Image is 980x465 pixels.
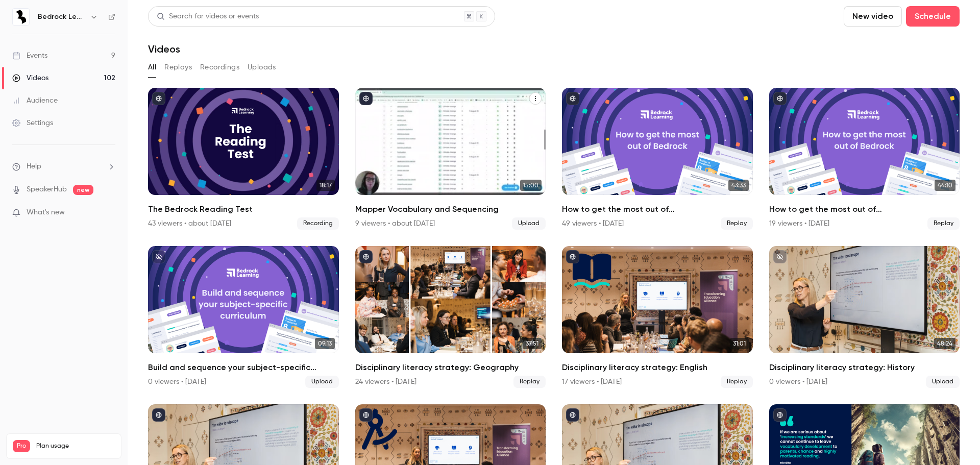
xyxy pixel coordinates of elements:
li: How to get the most out of Bedrock next academic year [769,88,960,230]
li: The Bedrock Reading Test [148,88,339,230]
span: Upload [926,376,960,388]
button: published [359,92,373,105]
div: Search for videos or events [157,11,259,22]
span: 15:00 [520,180,542,191]
span: Replay [721,376,753,388]
li: Build and sequence your subject-specific curriculum [148,246,339,388]
span: Upload [305,376,339,388]
h2: How to get the most out of [GEOGRAPHIC_DATA] next academic year [769,203,960,215]
div: 24 viewers • [DATE] [355,377,416,387]
div: 9 viewers • about [DATE] [355,218,435,229]
h6: Bedrock Learning [38,12,86,22]
div: 19 viewers • [DATE] [769,218,829,229]
button: New video [844,6,902,27]
li: How to get the most out of Bedrock next academic year [562,88,753,230]
div: 49 viewers • [DATE] [562,218,624,229]
li: Disciplinary literacy strategy: History [769,246,960,388]
img: Bedrock Learning [13,9,29,25]
section: Videos [148,6,960,459]
h2: The Bedrock Reading Test [148,203,339,215]
span: new [73,185,93,195]
button: published [773,408,787,422]
a: 15:00Mapper Vocabulary and Sequencing9 viewers • about [DATE]Upload [355,88,546,230]
h2: Mapper Vocabulary and Sequencing [355,203,546,215]
h2: Build and sequence your subject-specific curriculum [148,361,339,374]
button: published [566,408,579,422]
button: Uploads [248,59,276,76]
li: help-dropdown-opener [12,161,115,172]
span: Help [27,161,41,172]
h2: Disciplinary literacy strategy: History [769,361,960,374]
a: 31:01Disciplinary literacy strategy: English17 viewers • [DATE]Replay [562,246,753,388]
button: published [566,92,579,105]
a: 48:24Disciplinary literacy strategy: History0 viewers • [DATE]Upload [769,246,960,388]
button: unpublished [773,250,787,263]
div: Audience [12,95,58,106]
span: 37:51 [523,338,542,349]
button: Schedule [906,6,960,27]
button: published [566,250,579,263]
div: Settings [12,118,53,128]
a: 43:33How to get the most out of [GEOGRAPHIC_DATA] next academic year49 viewers • [DATE]Replay [562,88,753,230]
button: published [359,250,373,263]
span: 48:24 [934,338,955,349]
a: 37:51Disciplinary literacy strategy: Geography24 viewers • [DATE]Replay [355,246,546,388]
span: Replay [927,217,960,230]
a: 44:10How to get the most out of [GEOGRAPHIC_DATA] next academic year19 viewers • [DATE]Replay [769,88,960,230]
span: Replay [721,217,753,230]
button: unpublished [152,250,165,263]
span: Recording [297,217,339,230]
button: Recordings [200,59,239,76]
button: All [148,59,156,76]
button: published [773,92,787,105]
h2: How to get the most out of [GEOGRAPHIC_DATA] next academic year [562,203,753,215]
span: Replay [513,376,546,388]
div: 0 viewers • [DATE] [769,377,827,387]
span: 43:33 [728,180,749,191]
h2: Disciplinary literacy strategy: English [562,361,753,374]
span: Upload [512,217,546,230]
div: 0 viewers • [DATE] [148,377,206,387]
span: What's new [27,207,65,218]
button: published [152,408,165,422]
button: published [359,408,373,422]
li: Mapper Vocabulary and Sequencing [355,88,546,230]
iframe: Noticeable Trigger [103,208,115,217]
span: 44:10 [935,180,955,191]
h1: Videos [148,43,180,55]
span: 31:01 [730,338,749,349]
a: SpeakerHub [27,184,67,195]
div: 17 viewers • [DATE] [562,377,622,387]
li: Disciplinary literacy strategy: English [562,246,753,388]
div: Videos [12,73,48,83]
li: Disciplinary literacy strategy: Geography [355,246,546,388]
span: 09:13 [315,338,335,349]
span: Pro [13,440,30,452]
h2: Disciplinary literacy strategy: Geography [355,361,546,374]
div: Events [12,51,47,61]
button: published [152,92,165,105]
a: 09:13Build and sequence your subject-specific curriculum0 viewers • [DATE]Upload [148,246,339,388]
a: 18:17The Bedrock Reading Test43 viewers • about [DATE]Recording [148,88,339,230]
div: 43 viewers • about [DATE] [148,218,231,229]
span: 18:17 [316,180,335,191]
span: Plan usage [36,442,115,450]
button: Replays [164,59,192,76]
